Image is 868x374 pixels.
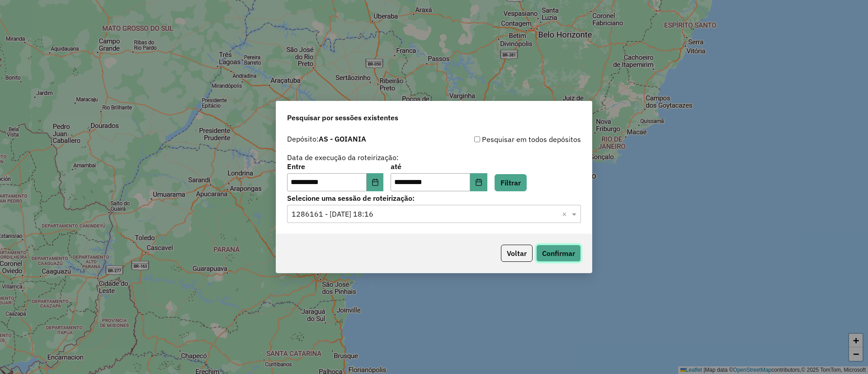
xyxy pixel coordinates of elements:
[501,245,533,262] button: Voltar
[536,245,581,262] button: Confirmar
[287,161,383,172] label: Entre
[562,208,570,219] span: Clear all
[287,193,581,204] label: Selecione uma sessão de roteirização:
[319,134,366,143] strong: AS - GOIANIA
[470,173,487,191] button: Choose Date
[287,152,399,163] label: Data de execução da roteirização:
[287,133,366,144] label: Depósito:
[287,112,398,123] span: Pesquisar por sessões existentes
[391,161,487,172] label: até
[495,174,527,191] button: Filtrar
[367,173,384,191] button: Choose Date
[434,134,581,145] div: Pesquisar em todos depósitos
